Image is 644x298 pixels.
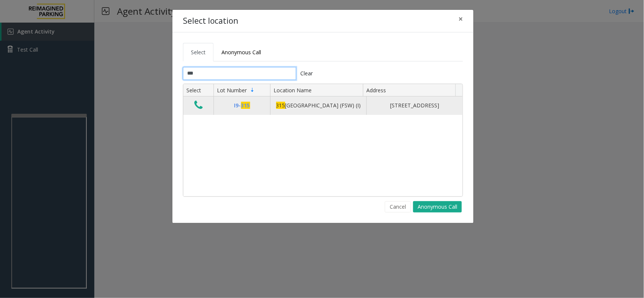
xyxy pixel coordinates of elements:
span: Address [366,87,386,94]
span: Sortable [249,87,255,93]
button: Clear [296,67,317,80]
span: Lot Number [217,87,247,94]
span: × [458,14,463,24]
button: Anonymous Call [413,201,462,212]
span: 315 [241,102,250,109]
span: Select [191,49,206,56]
button: Cancel [385,201,411,212]
button: Close [453,10,468,28]
div: I9- [218,101,266,110]
span: Location Name [274,87,312,94]
th: Select [183,84,214,97]
span: 315 [276,102,285,109]
ul: Tabs [183,43,463,61]
span: Anonymous Call [221,49,261,56]
div: Data table [183,84,463,196]
div: [STREET_ADDRESS] [371,101,458,110]
div: [GEOGRAPHIC_DATA] (FSW) (I) [275,101,362,110]
h4: Select location [183,15,238,27]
